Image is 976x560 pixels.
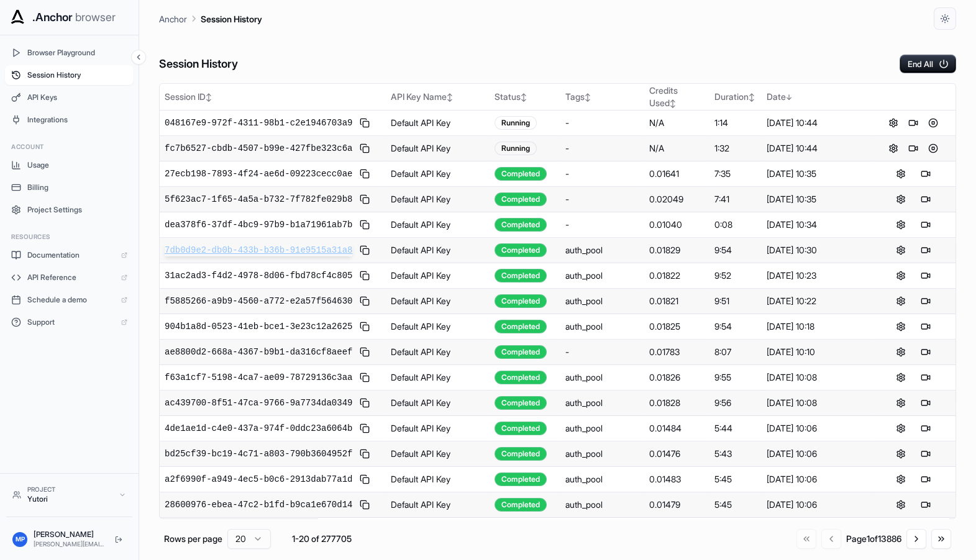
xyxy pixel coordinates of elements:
[649,244,704,256] div: 0.01829
[201,12,262,25] p: Session History
[495,396,547,410] div: Completed
[495,422,547,435] div: Completed
[386,238,489,263] td: Default API Key
[291,533,353,545] div: 1-20 of 277705
[386,136,489,161] td: Default API Key
[495,269,547,282] div: Completed
[159,12,187,25] p: Anchor
[386,187,489,212] td: Default API Key
[565,168,639,180] div: -
[767,320,867,333] div: [DATE] 10:18
[495,345,547,359] div: Completed
[714,499,756,511] div: 5:45
[767,193,867,205] div: [DATE] 10:35
[386,416,489,441] td: Default API Key
[649,346,704,358] div: 0.01783
[495,91,555,103] div: Status
[495,218,547,232] div: Completed
[900,55,956,73] button: End All
[565,269,603,282] div: auth_pool
[565,320,603,333] div: auth_pool
[27,295,115,305] span: Schedule a demo
[495,167,547,181] div: Completed
[386,111,489,136] td: Default API Key
[111,532,126,547] button: Logout
[767,142,867,155] div: [DATE] 10:44
[495,116,537,130] div: Running
[34,540,105,549] div: [PERSON_NAME][EMAIL_ADDRESS]
[565,346,639,358] div: -
[11,232,127,242] h3: Resources
[27,485,112,494] div: Project
[767,397,867,409] div: [DATE] 10:08
[386,467,489,492] td: Default API Key
[165,320,352,333] span: 904b1a8d-0523-41eb-bce1-3e23c12a2625
[565,193,639,205] div: -
[767,422,867,435] div: [DATE] 10:06
[714,219,756,231] div: 0:08
[27,70,127,80] span: Session History
[5,88,134,107] button: API Keys
[649,84,704,109] div: Credits Used
[27,317,115,327] span: Support
[165,91,381,103] div: Session ID
[767,168,867,180] div: [DATE] 10:35
[767,371,867,384] div: [DATE] 10:08
[27,183,127,192] span: Billing
[846,533,901,545] div: Page 1 of 13886
[386,518,489,543] td: Default API Key
[714,346,756,358] div: 8:07
[165,371,352,384] span: f63a1cf7-5198-4ca7-ae09-78729136c3aa
[159,55,238,73] h6: Session History
[165,448,352,460] span: bd25cf39-bc19-4c71-a803-790b3604952f
[714,397,756,409] div: 9:56
[495,320,547,333] div: Completed
[165,193,352,205] span: 5f623ac7-1f65-4a5a-b732-7f782fe029b8
[5,312,134,332] a: Support
[131,50,146,65] button: Collapse sidebar
[164,533,222,545] p: Rows per page
[767,448,867,460] div: [DATE] 10:06
[786,93,792,102] span: ↓
[649,193,704,205] div: 0.02049
[27,205,127,215] span: Project Settings
[565,142,639,155] div: -
[165,269,352,282] span: 31ac2ad3-f4d2-4978-8d06-fbd78cf4c805
[386,391,489,416] td: Default API Key
[714,168,756,180] div: 7:35
[585,93,591,102] span: ↕
[767,295,867,307] div: [DATE] 10:22
[649,168,704,180] div: 0.01641
[495,498,547,512] div: Completed
[649,320,704,333] div: 0.01825
[165,499,352,511] span: 28600976-ebea-47c2-b1fd-b9ca1e670d14
[714,244,756,256] div: 9:54
[75,9,116,26] span: browser
[767,219,867,231] div: [DATE] 10:34
[27,93,127,102] span: API Keys
[565,91,639,103] div: Tags
[565,295,603,307] div: auth_pool
[386,212,489,238] td: Default API Key
[27,494,112,504] div: Yutori
[165,117,352,129] span: 048167e9-972f-4311-98b1-c2e1946703a9
[649,295,704,307] div: 0.01821
[5,43,134,63] button: Browser Playground
[565,397,603,409] div: auth_pool
[495,472,547,486] div: Completed
[206,93,212,102] span: ↕
[748,93,754,102] span: ↕
[34,530,105,540] div: [PERSON_NAME]
[495,294,547,308] div: Completed
[565,219,639,231] div: -
[159,12,262,25] nav: breadcrumb
[6,480,132,509] button: ProjectYutori
[386,492,489,518] td: Default API Key
[670,99,676,108] span: ↕
[165,219,352,231] span: dea378f6-37df-4bc9-97b9-b1a71961ab7b
[447,93,453,102] span: ↕
[165,142,352,155] span: fc7b6527-cbdb-4507-b99e-427fbe323c6a
[714,193,756,205] div: 7:41
[5,65,134,85] button: Session History
[386,263,489,289] td: Default API Key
